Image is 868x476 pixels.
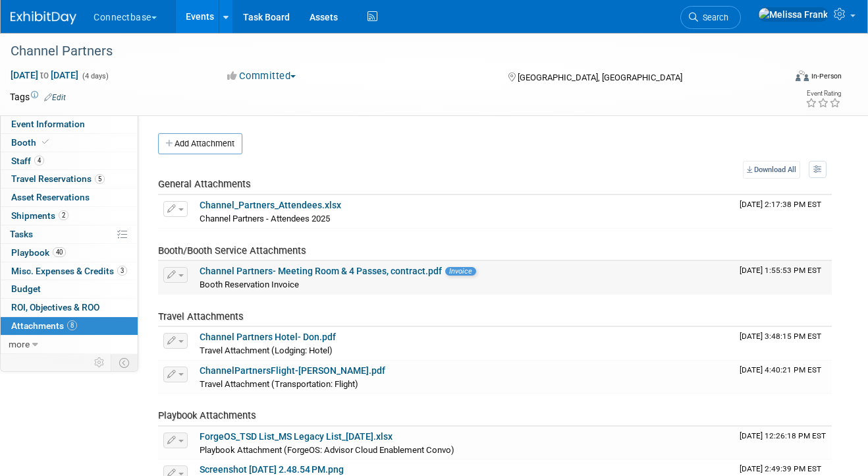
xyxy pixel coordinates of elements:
a: Search [680,6,741,29]
span: 40 [53,247,66,257]
a: Asset Reservations [1,189,138,206]
a: Channel Partners Hotel- Don.pdf [200,332,336,342]
span: Budget [11,283,41,294]
span: 3 [117,266,127,276]
span: Upload Timestamp [740,365,821,374]
span: Upload Timestamp [740,266,821,275]
img: Melissa Frank [758,7,828,22]
span: Playbook Attachment (ForgeOS: Advisor Cloud Enablement Convo) [200,445,454,455]
a: Shipments2 [1,207,138,225]
span: 8 [67,320,77,330]
span: General Attachments [158,178,251,190]
a: ForgeOS_TSD List_MS Legacy List_[DATE].xlsx [200,431,393,442]
span: Event Information [11,119,85,129]
span: Playbook Attachments [158,409,256,421]
span: more [9,339,30,349]
a: more [1,336,138,353]
a: Travel Reservations5 [1,170,138,188]
a: Attachments8 [1,317,138,335]
span: to [38,70,51,80]
span: 4 [34,156,44,165]
a: Playbook40 [1,244,138,262]
i: Booth reservation complete [42,138,49,146]
div: Event Format [720,69,842,88]
span: Upload Timestamp [740,464,821,473]
a: Booth [1,134,138,152]
span: Playbook [11,247,66,258]
span: Travel Attachments [158,311,244,322]
span: Tasks [10,229,33,239]
a: ROI, Objectives & ROO [1,299,138,316]
td: Upload Timestamp [734,195,832,228]
span: Shipments [11,210,68,221]
span: Upload Timestamp [740,200,821,209]
td: Tags [10,90,66,104]
td: Personalize Event Tab Strip [88,354,111,371]
span: Booth/Booth Service Attachments [158,245,306,256]
span: ROI, Objectives & ROO [11,302,99,312]
span: Invoice [445,267,476,276]
div: Channel Partners [6,40,771,63]
span: Asset Reservations [11,192,90,202]
td: Toggle Event Tabs [111,354,138,371]
span: (4 days) [81,72,109,80]
a: Edit [44,93,66,102]
span: Upload Timestamp [740,431,826,440]
a: Staff4 [1,152,138,170]
a: Tasks [1,225,138,243]
a: Download All [743,161,800,179]
span: Misc. Expenses & Credits [11,266,127,276]
span: Travel Attachment (Transportation: Flight) [200,379,358,389]
span: [DATE] [DATE] [10,69,79,81]
span: Search [698,13,728,22]
span: 2 [59,210,68,220]
span: [GEOGRAPHIC_DATA], [GEOGRAPHIC_DATA] [518,73,682,82]
td: Upload Timestamp [734,427,832,460]
div: In-Person [811,71,842,81]
a: Channel_Partners_Attendees.xlsx [200,200,341,210]
button: Add Attachment [158,133,242,154]
td: Upload Timestamp [734,361,832,394]
td: Upload Timestamp [734,261,832,294]
td: Upload Timestamp [734,327,832,360]
span: 5 [95,174,105,184]
span: Booth Reservation Invoice [200,280,299,289]
span: Staff [11,156,44,166]
a: ChannelPartnersFlight-[PERSON_NAME].pdf [200,365,385,376]
span: Attachments [11,320,77,331]
span: Upload Timestamp [740,332,821,341]
a: Screenshot [DATE] 2.48.54 PM.png [200,464,344,475]
span: Booth [11,137,51,148]
span: Travel Attachment (Lodging: Hotel) [200,345,333,355]
a: Budget [1,280,138,298]
img: ExhibitDay [11,11,76,24]
a: Misc. Expenses & Credits3 [1,262,138,280]
a: Channel Partners- Meeting Room & 4 Passes, contract.pdf [200,266,442,276]
span: Travel Reservations [11,173,105,184]
span: Channel Partners - Attendees 2025 [200,214,330,223]
img: Format-Inperson.png [796,71,809,81]
button: Committed [223,69,301,83]
a: Event Information [1,115,138,133]
div: Event Rating [805,90,841,97]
